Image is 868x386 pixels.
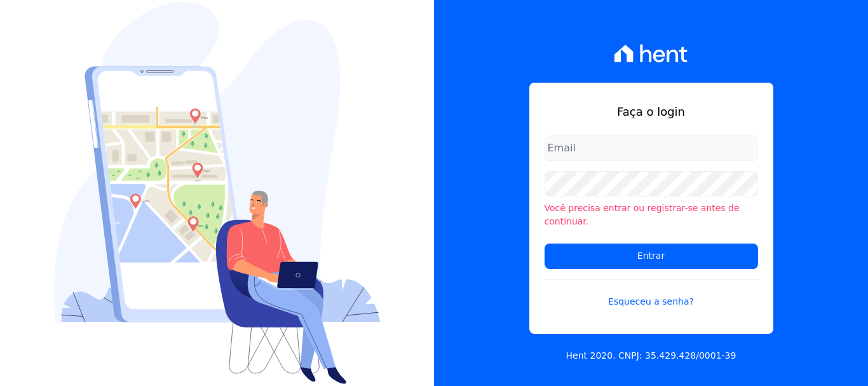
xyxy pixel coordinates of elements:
[545,244,758,269] input: Entrar
[545,279,758,308] a: Esqueceu a senha?
[545,202,758,228] li: Você precisa entrar ou registrar-se antes de continuar.
[54,2,381,384] img: Login
[545,135,758,161] input: Email
[545,103,758,120] h1: Faça o login
[566,349,736,362] p: Hent 2020. CNPJ: 35.429.428/0001-39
